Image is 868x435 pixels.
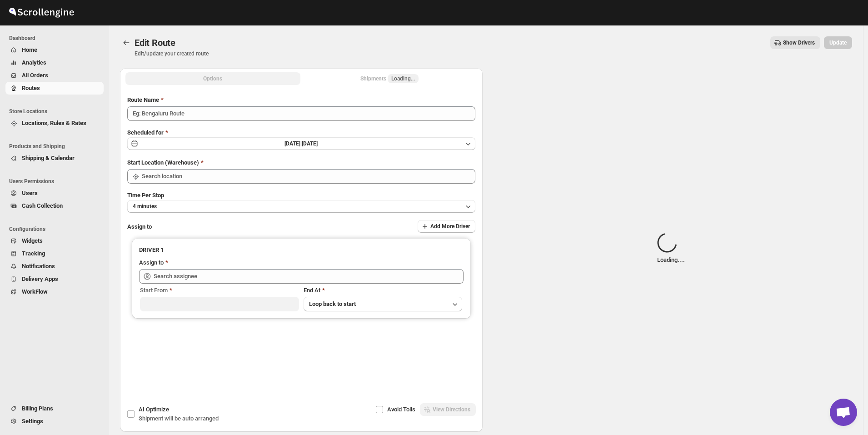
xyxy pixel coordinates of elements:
span: Settings [22,418,43,425]
span: 4 minutes [133,203,157,210]
span: Locations, Rules & Rates [22,120,86,126]
span: Users [22,190,38,196]
span: Loop back to start [309,300,356,307]
button: Routes [120,36,133,49]
h3: DRIVER 1 [139,245,464,255]
div: All Route Options [120,88,483,381]
span: Widgets [22,237,43,244]
span: Time Per Stop [127,192,164,199]
button: Home [5,44,104,56]
span: Avoid Tolls [387,406,415,413]
div: Loading... . [657,233,685,265]
span: Start Location (Warehouse) [127,159,199,166]
button: Widgets [5,235,104,247]
button: Routes [5,82,104,95]
button: All Route Options [125,72,300,85]
input: Search location [142,169,475,184]
div: End At [304,286,463,295]
span: Start From [140,287,168,294]
span: Notifications [22,263,55,270]
button: Tracking [5,247,104,260]
span: All Orders [22,72,48,79]
button: 4 minutes [127,200,475,213]
button: Locations, Rules & Rates [5,117,104,130]
button: Analytics [5,56,104,69]
input: Eg: Bengaluru Route [127,106,475,121]
span: Home [22,46,37,53]
span: Configurations [9,225,105,233]
button: Notifications [5,260,104,273]
button: Settings [5,415,104,428]
button: Show Drivers [770,36,820,49]
p: Edit/update your created route [135,50,209,57]
button: All Orders [5,69,104,82]
span: Tracking [22,250,45,257]
span: Scheduled for [127,129,164,136]
button: Add More Driver [418,220,475,233]
span: Loading... [391,75,415,82]
span: [DATE] [302,140,318,147]
span: Store Locations [9,108,105,115]
button: Selected Shipments [302,72,477,85]
span: Delivery Apps [22,275,58,282]
input: Search assignee [154,269,464,284]
span: Analytics [22,59,46,66]
button: Delivery Apps [5,273,104,285]
span: Routes [22,85,40,91]
div: Shipments [360,74,419,83]
span: Shipment will be auto arranged [139,415,219,422]
button: WorkFlow [5,285,104,298]
span: Products and Shipping [9,143,105,150]
span: [DATE] | [284,140,302,147]
span: Route Name [127,96,159,103]
button: [DATE]|[DATE] [127,137,475,150]
span: Add More Driver [430,223,470,230]
span: Shipping & Calendar [22,155,75,161]
span: Show Drivers [783,39,815,46]
span: Dashboard [9,35,105,42]
span: Cash Collection [22,202,63,209]
span: Assign to [127,223,152,230]
button: Shipping & Calendar [5,152,104,165]
span: WorkFlow [22,288,48,295]
div: Open chat [830,399,857,426]
span: AI Optimize [139,406,169,413]
span: Users Permissions [9,178,105,185]
button: Loop back to start [304,297,463,311]
span: Billing Plans [22,405,53,412]
div: Assign to [139,258,164,267]
button: Cash Collection [5,200,104,212]
button: Billing Plans [5,402,104,415]
button: Users [5,187,104,200]
span: Edit Route [135,37,175,48]
span: Options [203,75,222,82]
